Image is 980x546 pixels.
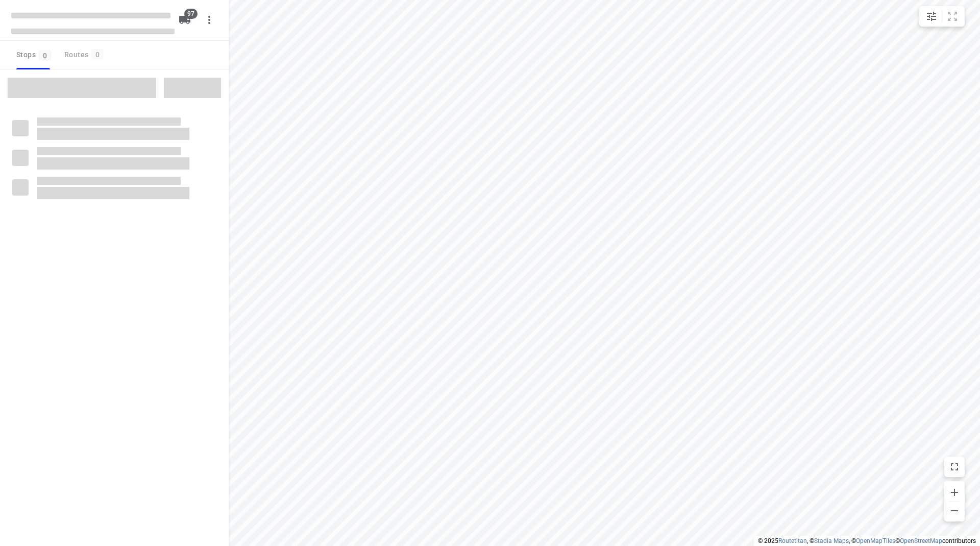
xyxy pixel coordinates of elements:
a: OpenMapTiles [856,537,895,544]
li: © 2025 , © , © © contributors [758,537,976,544]
a: Stadia Maps [814,537,849,544]
a: Routetitan [778,537,807,544]
a: OpenStreetMap [900,537,942,544]
button: Map settings [921,6,942,27]
div: small contained button group [919,6,965,27]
